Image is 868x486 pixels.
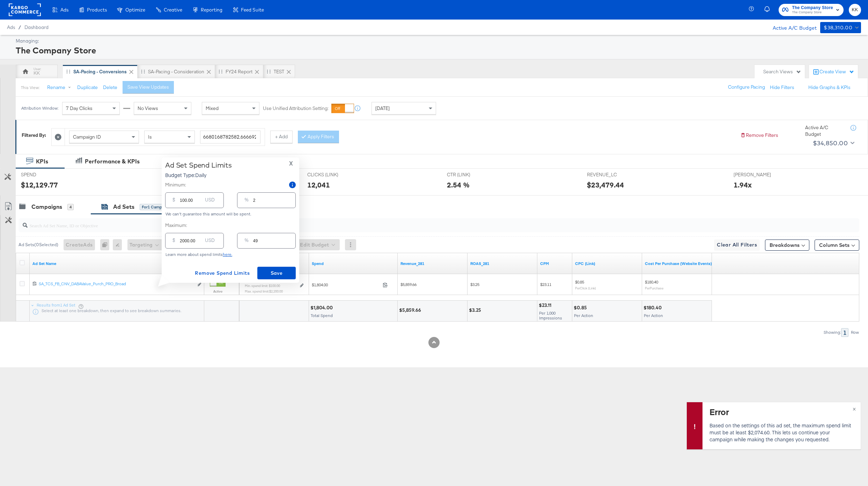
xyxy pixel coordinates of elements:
[85,157,140,165] div: Performance & KPIs
[148,68,204,75] div: SA-Pacing - Consideration
[77,84,98,91] button: Duplicate
[21,180,58,190] div: $12,129.77
[31,203,62,211] div: Campaigns
[810,138,856,149] button: $34,850.00
[206,105,219,111] span: Mixed
[849,4,861,16] button: KK
[15,24,24,30] span: /
[575,279,584,285] span: $0.85
[170,236,178,248] div: $
[447,180,470,190] div: 2.54 %
[257,267,296,279] button: Save
[165,212,296,216] div: We can't guarantee this amount will be spent.
[39,281,193,287] div: SA_TCS_FB_CNV_DABAValue_Purch_PRO_Broad
[140,204,172,210] div: for 1 Campaign
[22,132,46,139] div: Filtered By:
[223,252,232,257] a: here.
[447,171,499,178] span: CTR (LINK)
[645,261,712,266] a: The average cost for each purchase tracked by your Custom Audience pixel on your website after pe...
[36,157,48,165] div: KPIs
[125,7,145,13] span: Optimize
[792,4,833,12] span: The Company Store
[310,304,335,311] div: $1,804.00
[312,261,395,266] a: The total amount spent to date.
[24,24,49,30] a: Dashboard
[645,286,663,290] sub: Per Purchase
[219,69,222,73] div: Drag to reorder tab
[241,7,264,13] span: Feed Suite
[28,216,780,229] input: Search Ad Set Name, ID or Objective
[165,171,232,178] p: Budget Type: Daily
[274,68,284,75] div: TEST
[263,105,329,112] label: Use Unified Attribution Setting:
[73,134,101,140] span: Campaign ID
[165,252,296,257] div: Learn more about spend limits
[714,240,760,251] button: Clear All Filters
[587,180,624,190] div: $23,479.44
[805,124,844,137] div: Active A/C Budget
[851,330,859,335] div: Row
[643,304,664,311] div: $180.40
[286,161,296,166] button: X
[113,203,134,211] div: Ad Sets
[400,261,465,266] a: Revenue_281
[852,6,858,14] span: KK
[34,70,40,76] div: KK
[226,68,252,75] div: FY24 Report
[73,68,127,75] div: SA-Pacing - Conversions
[202,195,218,208] div: USD
[469,307,483,314] div: $3.25
[32,261,201,266] a: Your Ad Set name.
[853,404,856,412] span: ×
[740,132,778,139] button: Remove Filters
[470,282,479,287] span: $3.25
[67,204,74,210] div: 4
[103,84,117,91] button: Delete
[7,24,15,30] span: Ads
[289,159,293,168] span: X
[87,7,107,13] span: Products
[399,307,423,314] div: $5,859.66
[723,81,770,94] button: Configure Pacing
[645,279,658,285] span: $180.40
[195,269,250,278] span: Remove Spend Limits
[815,240,859,251] button: Column Sets
[66,69,70,73] div: Drag to reorder tab
[400,282,417,287] span: $5,859.66
[138,105,158,111] span: No Views
[39,281,193,288] a: SA_TCS_FB_CNV_DABAValue_Purch_PRO_Broad
[709,406,852,418] div: Error
[813,138,848,148] div: $34,850.00
[200,131,260,143] input: Enter a search term
[540,261,569,266] a: The average cost you've paid to have 1,000 impressions of your ad.
[765,240,809,251] button: Breakdowns
[574,304,589,311] div: $0.85
[66,105,93,111] span: 7 Day Clicks
[21,171,73,178] span: SPEND
[575,261,639,266] a: The average cost for each link click you've received from your ad.
[165,222,296,229] label: Maximum:
[470,261,535,266] a: ROAS_281
[539,310,562,321] span: Per 1,000 Impressions
[575,286,596,290] sub: Per Click (Link)
[587,171,639,178] span: REVENUE_LC
[539,302,553,309] div: $23.11
[792,10,833,15] span: The Company Store
[311,313,333,318] span: Total Spend
[823,330,841,335] div: Showing:
[779,4,844,16] button: The Company StoreThe Company Store
[21,85,39,90] div: This View:
[717,241,757,249] span: Clear All Filters
[574,313,593,318] span: Per Action
[709,422,852,443] p: Based on the settings of this ad set, the maximum spend limit must be at least $2,074.60. This le...
[201,7,222,13] span: Reporting
[770,84,794,91] button: Hide Filters
[141,69,145,73] div: Drag to reorder tab
[644,313,663,318] span: Per Action
[375,105,390,111] span: [DATE]
[540,282,551,287] span: $23.11
[841,328,848,337] div: 1
[245,283,280,288] sub: Min. spend limit: $100.00
[267,69,271,73] div: Drag to reorder tab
